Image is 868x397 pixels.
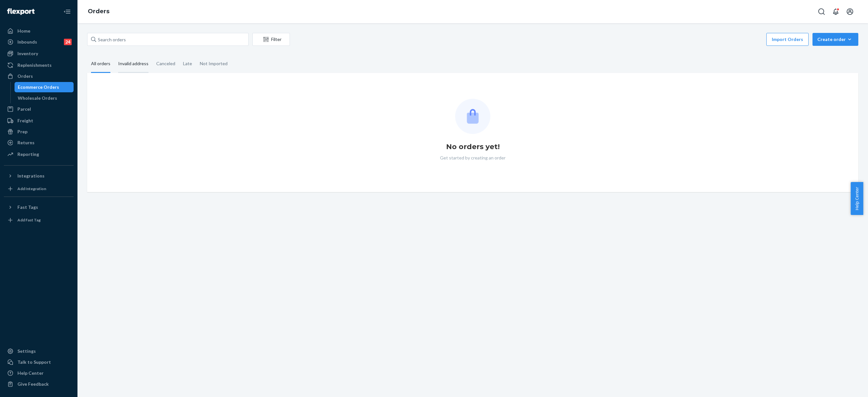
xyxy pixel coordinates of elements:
div: Help Center [17,370,44,376]
button: Create order [812,33,858,46]
button: Import Orders [766,33,809,46]
h1: No orders yet! [446,142,500,152]
button: Open notifications [829,5,842,18]
div: Talk to Support [17,359,51,365]
button: Open Search Box [815,5,828,18]
a: Home [4,26,74,36]
a: Talk to Support [4,357,74,367]
div: Parcel [17,106,31,112]
div: Add Integration [17,186,46,191]
a: Ecommerce Orders [15,82,74,92]
button: Open account menu [843,5,856,18]
button: Give Feedback [4,379,74,389]
div: Add Fast Tag [17,217,41,223]
div: Ecommerce Orders [18,84,59,90]
a: Freight [4,116,74,126]
div: Inbounds [17,39,37,45]
a: Replenishments [4,60,74,70]
a: Reporting [4,149,74,159]
div: Late [183,55,192,72]
div: Returns [17,139,35,146]
div: Freight [17,117,33,124]
div: Wholesale Orders [18,95,57,101]
button: Integrations [4,171,74,181]
div: Prep [17,128,27,135]
button: Help Center [851,182,863,215]
div: Orders [17,73,33,79]
a: Inbounds24 [4,37,74,47]
button: Filter [252,33,290,46]
img: Flexport logo [7,8,35,15]
div: Filter [253,36,290,43]
div: Reporting [17,151,39,158]
a: Add Integration [4,184,74,194]
div: Fast Tags [17,204,38,210]
a: Inventory [4,48,74,59]
div: Home [17,28,30,34]
a: Parcel [4,104,74,114]
div: Not Imported [200,55,228,72]
img: Empty list [455,99,490,134]
div: Integrations [17,173,45,179]
a: Returns [4,137,74,148]
a: Prep [4,127,74,137]
a: Orders [4,71,74,81]
a: Wholesale Orders [15,93,74,103]
div: Give Feedback [17,381,49,387]
ol: breadcrumbs [83,2,115,21]
button: Close Navigation [61,5,74,18]
div: Invalid address [118,55,148,73]
input: Search orders [87,33,249,46]
a: Add Fast Tag [4,215,74,225]
div: Settings [17,348,36,354]
a: Help Center [4,368,74,378]
div: All orders [91,55,110,73]
div: 24 [64,39,72,45]
p: Get started by creating an order [440,155,505,161]
div: Inventory [17,50,38,57]
div: Replenishments [17,62,52,68]
a: Orders [88,8,109,15]
a: Settings [4,346,74,356]
div: Canceled [156,55,175,72]
button: Fast Tags [4,202,74,212]
div: Create order [817,36,853,43]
